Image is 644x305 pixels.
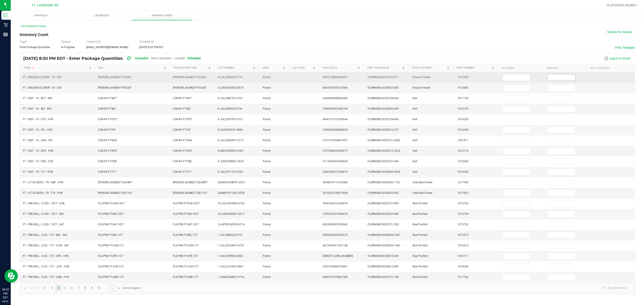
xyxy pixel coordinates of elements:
span: Kief [413,139,417,142]
span: FLSRWGM-20250721-746 [368,275,399,279]
span: K-MAY25GPE01-0501 [218,149,244,152]
span: Pantry [263,170,271,173]
span: FT - KIEF - 1G - FIC - HYB [23,128,52,131]
span: Pantry [263,254,271,258]
a: < All Inventory Counts [20,25,46,28]
span: 1-JUL25BDL02-0731 [218,233,243,237]
span: FLO-PRE-FT-LMN.1CT [98,275,124,279]
span: Pantry [263,97,271,100]
p: 08:35 PM EDT [2,288,9,300]
a: AreaSortable [263,66,282,70]
span: CON-KF-FT-PBS [98,160,117,163]
span: FT - PRE-ROLL - 0.35G - 10CT - SAT [23,223,64,226]
a: Filter [401,65,406,71]
span: Pantry [263,76,271,79]
span: Pantry [263,244,271,247]
span: 1013733 [458,202,468,205]
span: Go to the last page [117,286,121,290]
span: FLSRWGM-20250722-917 [368,76,399,79]
span: Inventory Counts [146,13,179,17]
span: FLSRWGM-20250603-452 [368,191,399,194]
span: CON-KF-FT-PBS [173,160,192,163]
span: K-JUL25BLT02-0730 [218,107,242,110]
span: FT - PRE-ROLL - 0.5G - 1CT - LMN - HYS [23,275,69,279]
span: Pantry [263,118,271,121]
span: CON-KF-FT-BCT [98,97,117,100]
span: 1016098 [458,128,468,131]
span: K-JUN25PBS01-0625 [218,160,244,163]
span: Enter Package Quantities [20,46,50,49]
span: FLO-PRE-FT-IND.10CT [173,212,199,215]
span: Non-Cannabis [151,56,171,60]
span: 1017594 [458,181,468,184]
span: Inventory Count [20,32,48,37]
span: CON-KF-FT-GPE [98,149,117,152]
span: FLO-PRE-FT-IND.10CT [98,212,124,215]
span: Kief [413,160,417,163]
span: Pantry [263,275,271,279]
span: FT - KIEF - 1G - T17 - HYB [23,170,53,173]
inline-svg: Inventory [3,13,8,17]
span: 3180050028868828 [323,128,348,131]
span: Unlocked [187,56,201,60]
span: Pantry [263,149,271,152]
a: Page 5 [62,285,68,292]
span: CON-KF-FT-FIC [173,128,191,131]
span: 10-JUN25IND01-0617 [218,212,245,215]
span: [PERSON_NAME]-FT-LB-T167 [173,191,207,194]
span: FLO-PRE-FT-LMN.1CT [173,275,199,279]
span: 4682141070861589 [323,275,348,279]
span: K-JUL25GG401-0715 [218,139,243,142]
span: Pantry [263,107,271,110]
span: FLSRWGM-20250812-649 [368,254,399,258]
a: Item DescriptionSortable [173,66,207,70]
span: Kief [413,118,417,121]
a: Package IdSortable [322,66,356,70]
span: CON-KF-FT-T17 [173,170,191,173]
span: Go to the previous page [30,286,34,290]
span: [PERSON_NAME]-FT-LB-T167 [98,191,132,194]
div: [DATE] 8:30 PM EDT - Enter Package Quantities [23,54,204,63]
span: Kief [413,128,417,131]
span: FLO-PRE-FT-JCW.1CT [98,265,124,268]
a: Go to the first page [22,285,28,292]
span: Raw Pre-Roll [413,212,428,215]
span: Pantry [263,191,271,194]
span: [PERSON_NAME]-FT-PG-IND [98,76,131,79]
a: Filter [252,65,257,71]
span: Raw Pre-Roll [413,233,428,237]
span: [CREDIT_CARD_NUMBER] [323,254,353,258]
span: [EMAIL_ADDRESS][DOMAIN_NAME] [86,46,128,49]
span: FLSRWGM-20250727-009 [368,202,399,205]
span: 0443781055733566 [323,86,348,89]
span: Pantry [263,212,271,215]
span: FT - PRE-ROLL - 0.5G - 1CT - CUW - SAT [23,244,69,247]
span: 1013586 [458,76,468,79]
span: FLO-PRE-FT-SAT.10CT [173,223,199,226]
span: Pantry [263,128,271,131]
a: Page 3 [49,285,55,292]
span: FLSRWGM-20250728-485 [368,118,399,121]
span: 10-JUL25HYB04-0722 [218,202,245,205]
span: Raw Pre-Roll [413,275,428,279]
a: Go to the next page [109,285,116,292]
span: FLO-PRE-FT-HYB.10CT [98,202,125,205]
span: Pantry [263,223,271,226]
span: Cannabis [135,56,148,60]
span: [DATE] 8:30 PM EDT [139,46,163,49]
span: FLSRWGM-20250721-553 [368,223,399,226]
span: 1015064 [458,160,468,163]
inline-svg: Retail [3,23,8,27]
span: 9113549007694045 [323,160,348,163]
a: Lot NumberSortable [218,66,252,70]
span: 0009528822543672 [323,233,348,237]
span: 1016110 [458,149,468,152]
a: Page 11 [102,285,109,292]
span: 1016512 [458,244,468,247]
span: Kief [413,170,417,173]
iframe: Resource center [4,269,18,283]
span: FT - KIEF - 1G - GPE - HYB [23,149,53,152]
span: FLO-PRE-FT-JCW.1CT [173,265,199,268]
span: FT - LITTLE BUDS - 7G - ABP - HYB [23,181,63,184]
a: Filter [311,65,317,71]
